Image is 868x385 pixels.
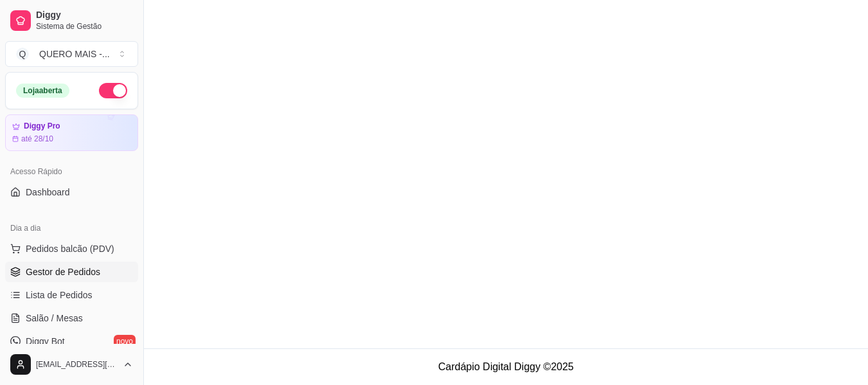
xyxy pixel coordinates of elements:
button: [EMAIL_ADDRESS][DOMAIN_NAME] [5,349,138,380]
span: Dashboard [26,186,70,199]
span: Diggy [36,10,133,21]
a: Salão / Mesas [5,308,138,328]
button: Select a team [5,41,138,67]
button: Alterar Status [99,83,127,98]
article: até 28/10 [21,134,53,144]
div: Dia a dia [5,218,138,238]
div: QUERO MAIS - ... [39,48,110,60]
a: Diggy Botnovo [5,331,138,352]
div: Loja aberta [16,84,69,98]
span: Salão / Mesas [26,312,83,325]
footer: Cardápio Digital Diggy © 2025 [144,348,868,385]
a: Dashboard [5,182,138,202]
article: Diggy Pro [24,121,60,131]
a: Diggy Proaté 28/10 [5,114,138,151]
span: Pedidos balcão (PDV) [26,242,114,255]
a: Lista de Pedidos [5,285,138,305]
span: Gestor de Pedidos [26,265,100,278]
span: [EMAIL_ADDRESS][DOMAIN_NAME] [36,359,118,370]
span: Lista de Pedidos [26,289,93,301]
span: Diggy Bot [26,335,65,348]
span: Sistema de Gestão [36,21,133,31]
a: DiggySistema de Gestão [5,5,138,36]
div: Acesso Rápido [5,161,138,182]
span: Q [16,48,29,60]
button: Pedidos balcão (PDV) [5,238,138,259]
a: Gestor de Pedidos [5,262,138,282]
